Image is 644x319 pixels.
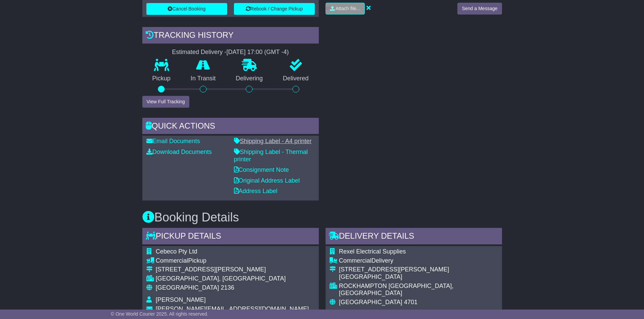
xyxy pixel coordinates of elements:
a: Address Label [234,188,278,194]
div: [GEOGRAPHIC_DATA] [339,273,498,281]
a: Email Documents [146,138,200,144]
button: Send a Message [457,3,502,15]
button: View Full Tracking [142,96,189,108]
span: Rexel Electrical Supplies [339,248,406,255]
span: 2136 [221,284,234,291]
a: Shipping Label - A4 printer [234,138,312,144]
p: In Transit [181,75,226,82]
h3: Booking Details [142,211,502,224]
div: Delivery Details [326,228,502,246]
span: [GEOGRAPHIC_DATA] [156,284,219,291]
a: Original Address Label [234,177,300,184]
div: Pickup Details [142,228,319,246]
a: Shipping Label - Thermal printer [234,149,308,163]
div: Delivery [339,257,498,265]
button: Cancel Booking [146,3,227,15]
a: Download Documents [146,149,212,155]
div: [STREET_ADDRESS][PERSON_NAME] [156,266,309,273]
button: Rebook / Change Pickup [234,3,315,15]
a: Consignment Note [234,166,289,173]
span: Commercial [156,257,188,264]
span: [PERSON_NAME][EMAIL_ADDRESS][DOMAIN_NAME] [156,305,309,312]
div: ROCKHAMPTON [GEOGRAPHIC_DATA], [GEOGRAPHIC_DATA] [339,283,498,297]
p: Delivered [273,75,319,82]
span: [GEOGRAPHIC_DATA] [339,299,402,305]
span: Commercial [339,257,372,264]
div: [GEOGRAPHIC_DATA], [GEOGRAPHIC_DATA] [156,275,309,283]
div: Quick Actions [142,118,319,136]
span: 4701 [404,299,418,305]
div: Estimated Delivery - [142,49,319,56]
div: Pickup [156,257,309,265]
span: [PERSON_NAME] [156,296,206,303]
p: Pickup [142,75,181,82]
div: [DATE] 17:00 (GMT -4) [226,49,289,56]
div: Tracking history [142,27,319,45]
p: Delivering [226,75,273,82]
div: [STREET_ADDRESS][PERSON_NAME] [339,266,498,273]
span: © One World Courier 2025. All rights reserved. [111,311,209,317]
span: Cebeco Pty Ltd [156,248,197,255]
